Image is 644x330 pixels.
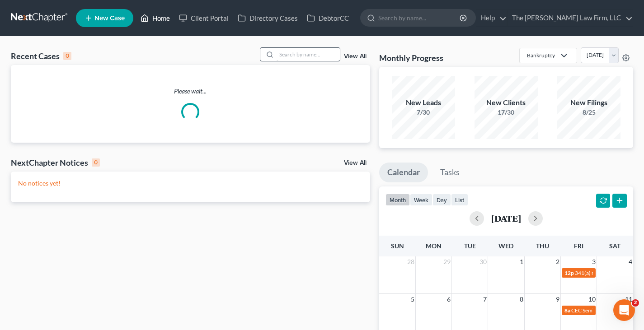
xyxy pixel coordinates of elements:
span: 11 [624,294,633,305]
a: View All [344,160,367,166]
span: Wed [498,242,513,250]
span: 4 [628,256,633,267]
span: 29 [442,256,451,267]
span: Mon [426,242,442,250]
span: 12p [564,270,574,276]
input: Search by name... [277,48,340,61]
span: 8 [519,294,524,305]
a: DebtorCC [302,10,353,26]
a: The [PERSON_NAME] Law Firm, LLC [508,10,633,26]
span: 2 [632,299,639,307]
div: 8/25 [557,108,620,117]
p: No notices yet! [18,179,363,188]
a: View All [344,53,367,60]
div: New Filings [557,98,620,108]
span: 30 [479,256,488,267]
span: Fri [574,242,583,250]
a: Home [136,10,174,26]
span: 2 [555,256,560,267]
div: New Leads [392,98,455,108]
a: Tasks [432,163,468,182]
span: Tue [464,242,476,250]
span: 7 [482,294,488,305]
span: 9 [555,294,560,305]
span: 3 [591,256,597,267]
span: CEC Seminar [571,307,602,314]
div: 17/30 [475,108,538,117]
button: list [451,194,468,206]
span: Sat [609,242,620,250]
button: day [432,194,451,206]
a: Help [476,10,507,26]
iframe: Intercom live chat [613,299,635,321]
button: month [385,194,410,206]
input: Search by name... [378,9,461,26]
span: 1 [519,256,524,267]
div: 0 [63,52,71,60]
span: 10 [588,294,597,305]
span: New Case [94,15,125,22]
div: NextChapter Notices [11,157,100,168]
h2: [DATE] [491,214,521,223]
div: Bankruptcy [527,51,555,59]
h3: Monthly Progress [379,52,443,63]
span: 5 [410,294,415,305]
span: 8a [564,307,570,314]
button: week [410,194,432,206]
div: 0 [92,158,100,167]
span: 6 [446,294,451,305]
div: Recent Cases [11,51,71,61]
p: Please wait... [11,87,370,96]
span: 28 [406,256,415,267]
a: Client Portal [174,10,233,26]
a: Calendar [379,163,428,182]
div: 7/30 [392,108,455,117]
a: Directory Cases [233,10,302,26]
span: Sun [391,242,404,250]
span: Thu [536,242,549,250]
div: New Clients [475,98,538,108]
